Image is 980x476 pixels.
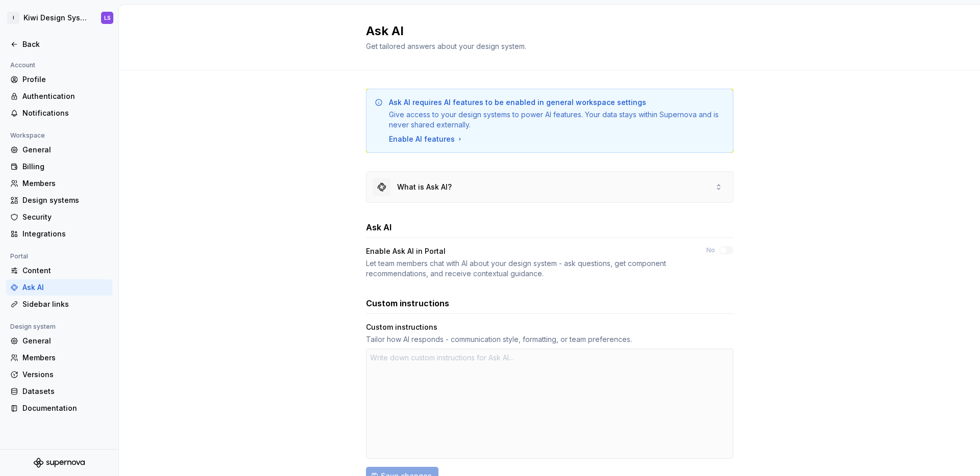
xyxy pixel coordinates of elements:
[6,279,112,296] a: Ask AI
[22,39,108,49] div: Back
[6,400,112,416] a: Documentation
[6,250,32,262] div: Portal
[366,322,437,332] div: Custom instructions
[366,221,391,233] h3: Ask AI
[6,321,60,333] div: Design system
[22,403,108,413] div: Documentation
[6,59,39,71] div: Account
[366,258,688,279] div: Let team members chat with AI about your design system - ask questions, get component recommendat...
[2,7,116,29] button: IKiwi Design SystemLS
[6,192,112,208] a: Design systems
[6,129,49,142] div: Workspace
[22,91,108,101] div: Authentication
[397,182,452,192] div: What is Ask AI?
[104,14,111,22] div: LS
[22,282,108,293] div: Ask AI
[22,229,108,239] div: Integrations
[22,108,108,118] div: Notifications
[22,74,108,85] div: Profile
[389,134,464,144] button: Enable AI features
[6,175,112,192] a: Members
[22,145,108,155] div: General
[22,299,108,309] div: Sidebar links
[6,350,112,366] a: Members
[366,334,733,345] div: Tailor how AI responds - communication style, formatting, or team preferences.
[22,212,108,222] div: Security
[22,369,108,380] div: Versions
[22,336,108,346] div: General
[6,296,112,312] a: Sidebar links
[6,71,112,88] a: Profile
[389,110,725,130] div: Give access to your design systems to power AI features. Your data stays within Supernova and is ...
[366,23,721,39] h2: Ask AI
[6,142,112,158] a: General
[22,353,108,363] div: Members
[22,266,108,276] div: Content
[34,458,85,468] svg: Supernova Logo
[6,262,112,279] a: Content
[6,105,112,121] a: Notifications
[22,386,108,396] div: Datasets
[6,88,112,104] a: Authentication
[23,13,89,23] div: Kiwi Design System
[706,246,715,254] label: No
[22,162,108,172] div: Billing
[366,246,446,256] div: Enable Ask AI in Portal
[7,12,19,24] div: I
[6,383,112,400] a: Datasets
[389,97,646,108] div: Ask AI requires AI features to be enabled in general workspace settings
[366,297,449,309] h3: Custom instructions
[6,333,112,349] a: General
[6,158,112,175] a: Billing
[6,366,112,383] a: Versions
[6,226,112,242] a: Integrations
[366,42,526,50] span: Get tailored answers about your design system.
[6,36,112,52] a: Back
[22,178,108,189] div: Members
[6,209,112,225] a: Security
[22,195,108,205] div: Design systems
